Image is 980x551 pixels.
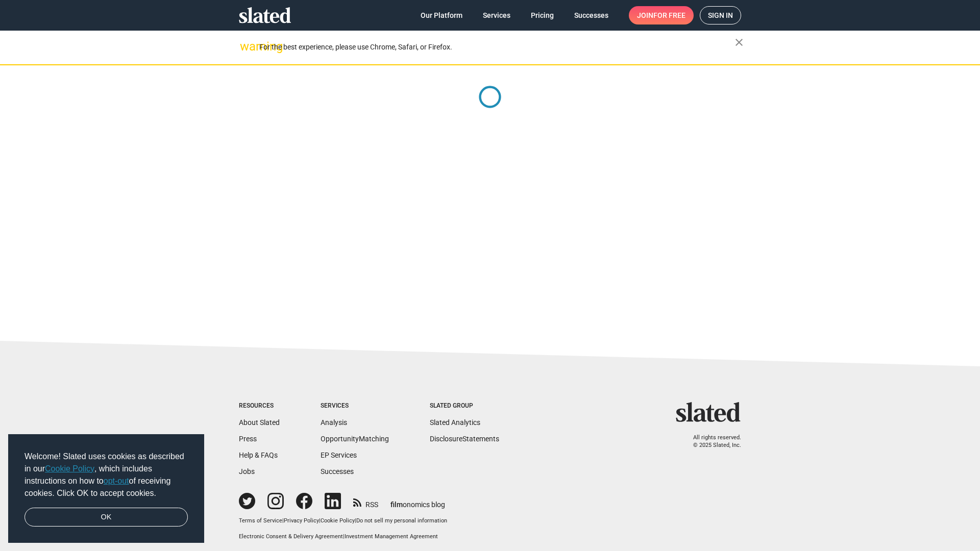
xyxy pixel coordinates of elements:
[321,418,347,427] a: Analysis
[430,418,480,427] a: Slated Analytics
[356,517,447,525] button: Do not sell my personal information
[239,533,343,540] a: Electronic Consent & Delivery Agreement
[239,435,257,443] a: Press
[24,450,188,499] span: Welcome! Slated uses cookies as described in our , which includes instructions on how to of recei...
[321,467,354,475] a: Successes
[284,517,319,524] a: Privacy Policy
[239,517,282,524] a: Terms of Service
[239,418,280,427] a: About Slated
[104,477,129,485] a: opt-out
[343,533,345,540] span: |
[45,464,94,473] a: Cookie Policy
[412,6,471,24] a: Our Platform
[319,517,321,524] span: |
[523,6,562,24] a: Pricing
[8,434,204,543] div: cookieconsent
[353,494,378,510] a: RSS
[629,6,694,24] a: Joinfor free
[566,6,617,24] a: Successes
[430,402,499,410] div: Slated Group
[574,6,608,24] span: Successes
[345,533,438,540] a: Investment Management Agreement
[321,517,355,524] a: Cookie Policy
[390,500,403,509] span: film
[239,402,280,410] div: Resources
[700,6,741,24] a: Sign in
[653,6,685,24] span: for free
[421,6,462,24] span: Our Platform
[24,508,188,527] a: dismiss cookie message
[239,451,278,459] a: Help & FAQs
[682,434,741,449] p: All rights reserved. © 2025 Slated, Inc.
[282,517,284,524] span: |
[240,40,252,53] mat-icon: warning
[321,402,389,410] div: Services
[355,517,356,524] span: |
[321,435,389,443] a: OpportunityMatching
[390,492,445,510] a: filmonomics blog
[531,6,554,24] span: Pricing
[708,7,733,24] span: Sign in
[430,435,499,443] a: DisclosureStatements
[475,6,519,24] a: Services
[483,6,510,24] span: Services
[239,467,255,475] a: Jobs
[733,36,745,48] mat-icon: close
[259,40,735,54] div: For the best experience, please use Chrome, Safari, or Firefox.
[321,451,357,459] a: EP Services
[637,6,685,24] span: Join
